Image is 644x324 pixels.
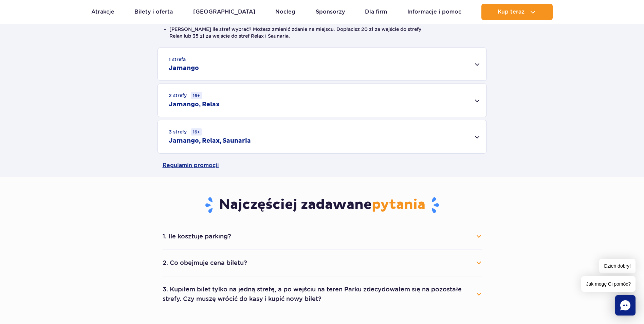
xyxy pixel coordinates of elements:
[169,64,199,72] h2: Jamango
[169,92,202,99] small: 2 strefy
[169,26,475,39] li: [PERSON_NAME] ile stref wybrać? Możesz zmienić zdanie na miejscu. Dopłacisz 20 zł za wejście do s...
[169,101,220,109] h2: Jamango, Relax
[163,282,482,306] button: 3. Kupiłem bilet tylko na jedną strefę, a po wejściu na teren Parku zdecydowałem się na pozostałe...
[169,128,202,136] small: 3 strefy
[163,196,482,214] h3: Najczęściej zadawane
[275,4,295,20] a: Nocleg
[615,295,636,316] div: Chat
[191,92,202,99] small: 16+
[163,229,482,244] button: 1. Ile kosztuje parking?
[316,4,345,20] a: Sponsorzy
[91,4,114,20] a: Atrakcje
[169,56,186,63] small: 1 strefa
[169,137,251,145] h2: Jamango, Relax, Saunaria
[163,255,482,270] button: 2. Co obejmuje cena biletu?
[191,128,202,136] small: 16+
[498,9,525,15] span: Kup teraz
[581,276,636,292] span: Jak mogę Ci pomóc?
[134,4,173,20] a: Bilety i oferta
[193,4,255,20] a: [GEOGRAPHIC_DATA]
[372,196,425,213] span: pytania
[365,4,387,20] a: Dla firm
[163,154,482,177] a: Regulamin promocji
[407,4,461,20] a: Informacje i pomoc
[599,259,636,273] span: Dzień dobry!
[481,4,553,20] button: Kup teraz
